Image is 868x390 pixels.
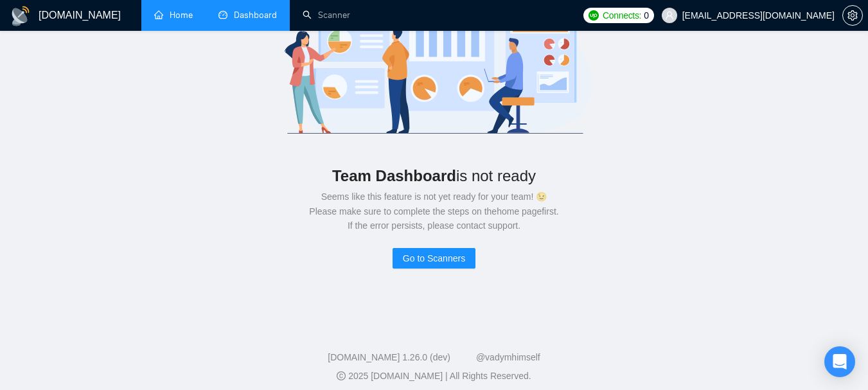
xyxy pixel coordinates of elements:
span: Go to Scanners [403,251,465,265]
span: setting [843,10,862,21]
span: Dashboard [234,10,277,21]
span: Connects: [603,8,641,22]
a: searchScanner [303,10,350,21]
img: upwork-logo.png [589,10,599,21]
img: logo [10,6,31,26]
div: Open Intercom Messenger [824,346,855,377]
span: 0 [644,8,649,22]
a: home page [497,206,542,217]
span: copyright [337,371,346,380]
a: [DOMAIN_NAME] 1.26.0 (dev) [328,352,450,362]
a: homeHome [154,10,193,21]
span: dashboard [218,10,227,19]
span: user [665,11,674,20]
b: Team Dashboard [332,167,456,184]
div: Seems like this feature is not yet ready for your team! 😉 Please make sure to complete the steps ... [41,190,827,233]
button: setting [842,5,863,26]
a: setting [842,10,863,21]
div: is not ready [41,162,827,190]
button: Go to Scanners [393,248,475,269]
a: @vadymhimself [476,352,540,362]
div: 2025 [DOMAIN_NAME] | All Rights Reserved. [10,369,858,383]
